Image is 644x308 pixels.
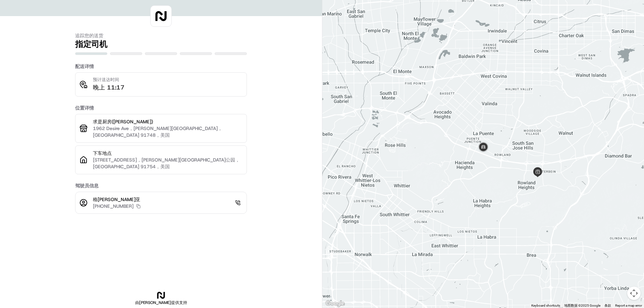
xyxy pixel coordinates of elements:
[75,63,94,69] font: 配送详情
[324,299,346,308] img: 谷歌
[75,33,103,39] font: 追踪您的送货
[615,304,642,307] a: Report a map error
[531,303,560,308] button: 键盘快捷键
[627,287,641,300] button: Map camera controls
[135,300,171,305] font: 由[PERSON_NAME]
[93,157,240,170] font: [STREET_ADDRESS]，[PERSON_NAME][GEOGRAPHIC_DATA]公园，[GEOGRAPHIC_DATA] 91754，美国
[75,39,107,50] font: 指定司机
[93,203,133,209] font: [PHONE_NUMBER]
[93,119,153,125] font: 求是厨房([PERSON_NAME])
[93,150,112,156] font: 下车地点
[93,77,119,82] font: 预计送达时间
[93,83,124,91] font: 晚上 11:17
[171,300,187,305] font: 提供支持
[564,304,600,307] font: 地图数据 ©2025 Google
[324,299,346,308] a: 在 Google 地图中打开此区域（打开新窗口）
[75,183,99,189] font: 驾驶员信息
[93,125,222,138] font: 1962 Desire Ave，[PERSON_NAME][GEOGRAPHIC_DATA]，[GEOGRAPHIC_DATA] 91748，美国
[93,196,140,202] font: 格[PERSON_NAME]亚
[604,304,611,307] font: 条款
[604,304,611,307] a: 条款（在新标签页中打开）
[75,105,94,111] font: 位置详情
